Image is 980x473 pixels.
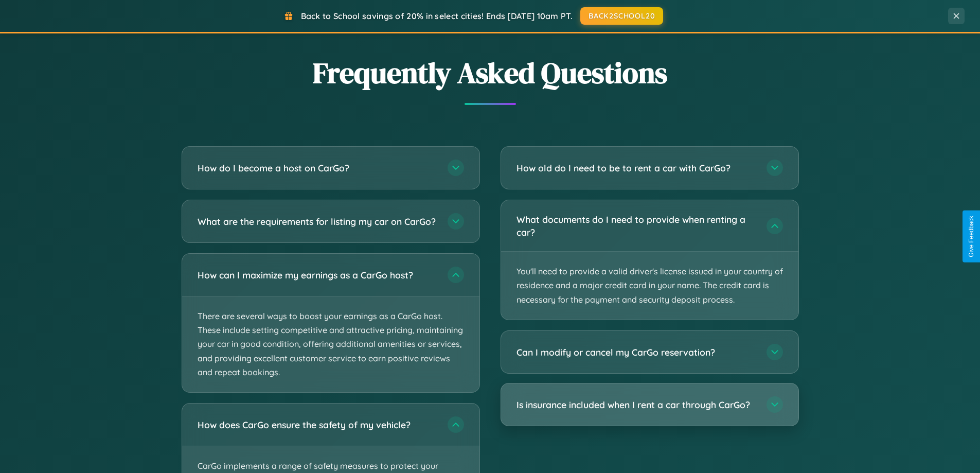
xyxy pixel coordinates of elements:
div: Give Feedback [968,216,975,257]
h2: Frequently Asked Questions [182,53,799,93]
h3: How does CarGo ensure the safety of my vehicle? [198,418,437,431]
h3: How can I maximize my earnings as a CarGo host? [198,269,437,282]
p: You'll need to provide a valid driver's license issued in your country of residence and a major c... [501,252,798,320]
h3: What documents do I need to provide when renting a car? [516,213,756,238]
h3: Is insurance included when I rent a car through CarGo? [516,398,756,411]
h3: What are the requirements for listing my car on CarGo? [198,215,437,228]
h3: Can I modify or cancel my CarGo reservation? [516,346,756,359]
h3: How old do I need to be to rent a car with CarGo? [516,162,756,174]
h3: How do I become a host on CarGo? [198,162,437,174]
p: There are several ways to boost your earnings as a CarGo host. These include setting competitive ... [182,296,479,392]
button: BACK2SCHOOL20 [580,7,663,25]
span: Back to School savings of 20% in select cities! Ends [DATE] 10am PT. [301,11,573,21]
